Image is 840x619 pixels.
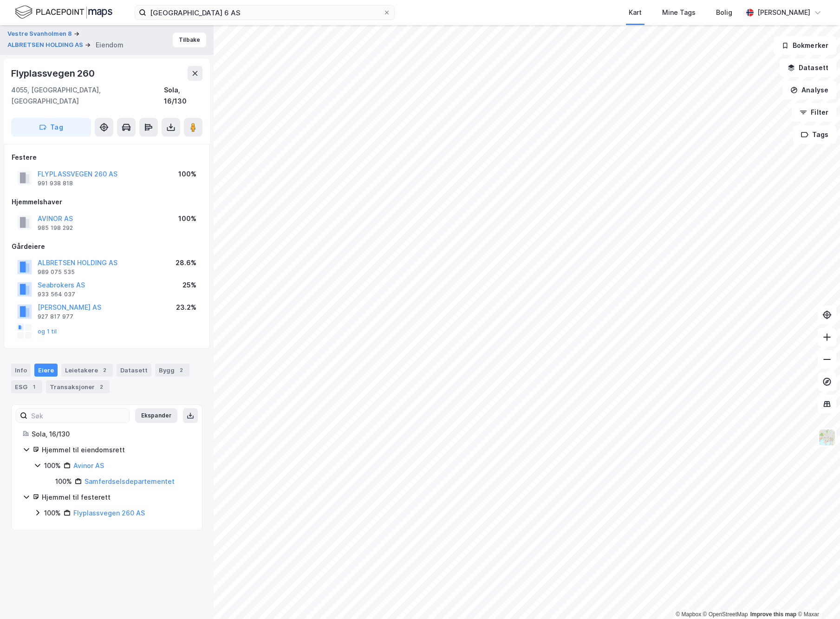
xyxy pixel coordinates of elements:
div: 100% [178,213,196,224]
button: ALBRETSEN HOLDING AS [7,40,85,50]
div: Eiere [34,364,58,377]
div: 100% [44,460,61,471]
button: Analyse [782,81,836,99]
div: Sola, 16/130 [32,429,191,440]
div: [PERSON_NAME] [757,7,810,18]
div: 100% [44,508,61,519]
div: Datasett [117,364,151,377]
div: 23.2% [176,302,196,313]
div: Leietakere [61,364,113,377]
div: Festere [12,152,202,163]
a: Flyplassvegen 260 AS [73,509,145,517]
div: 100% [178,169,196,180]
div: Eiendom [96,39,124,51]
div: 25% [182,280,196,291]
div: Gårdeiere [12,241,202,252]
div: 985 198 292 [38,224,73,232]
div: 4055, [GEOGRAPHIC_DATA], [GEOGRAPHIC_DATA] [11,85,164,107]
a: Samferdselsdepartementet [85,477,175,485]
div: Sola, 16/130 [164,85,202,107]
input: Søk [27,409,129,423]
button: Tags [793,125,836,144]
div: 933 564 037 [38,291,75,298]
button: Bokmerker [774,36,836,55]
button: Tag [11,118,91,137]
div: 1 [29,382,39,391]
div: Info [11,364,31,377]
div: Bygg [155,364,189,377]
div: 2 [100,365,109,375]
div: Flyplassvegen 260 [11,66,97,81]
button: Ekspander [135,408,177,423]
a: OpenStreetMap [703,611,748,618]
div: 989 075 535 [38,268,75,276]
div: Hjemmelshaver [12,196,202,208]
a: Improve this map [750,611,796,618]
div: Kart [629,7,642,18]
div: Hjemmel til festerett [42,492,191,503]
div: Kontrollprogram for chat [794,574,840,619]
button: Vestre Svanholmen 8 [7,29,74,39]
div: 991 938 818 [38,180,73,187]
div: Mine Tags [662,7,696,18]
a: Mapbox [676,611,701,618]
div: 2 [176,365,186,375]
img: Z [818,429,836,446]
div: 28.6% [176,257,196,268]
a: Avinor AS [73,462,104,469]
div: Hjemmel til eiendomsrett [42,444,191,456]
input: Søk på adresse, matrikkel, gårdeiere, leietakere eller personer [146,6,383,20]
div: 2 [97,382,106,391]
div: Transaksjoner [46,380,110,393]
button: Tilbake [173,33,206,47]
div: Bolig [716,7,732,18]
div: 100% [55,476,72,487]
div: 927 817 977 [38,313,73,320]
img: logo.f888ab2527a4732fd821a326f86c7f29.svg [15,4,112,20]
iframe: Chat Widget [794,574,840,619]
div: ESG [11,380,42,393]
button: Datasett [780,59,836,77]
button: Filter [792,103,836,122]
